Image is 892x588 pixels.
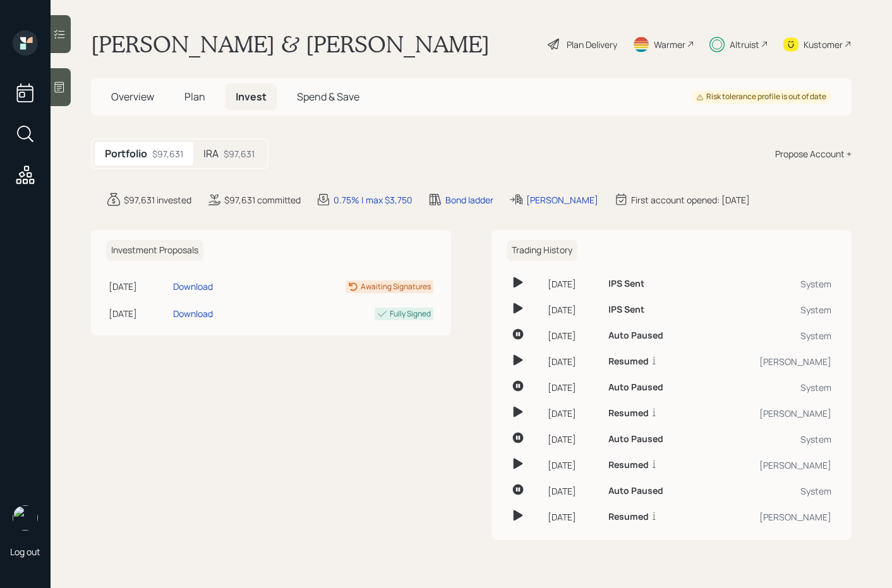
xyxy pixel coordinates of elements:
[730,38,759,51] div: Altruist
[109,307,168,320] div: [DATE]
[548,303,598,316] div: [DATE]
[608,408,649,419] h6: Resumed
[184,90,205,104] span: Plan
[711,355,831,368] div: [PERSON_NAME]
[548,459,598,472] div: [DATE]
[608,382,663,393] h6: Auto Paused
[608,304,644,315] h6: IPS Sent
[152,147,183,160] div: $97,631
[711,484,831,498] div: System
[567,38,617,51] div: Plan Delivery
[109,280,168,293] div: [DATE]
[711,407,831,420] div: [PERSON_NAME]
[526,193,598,207] div: [PERSON_NAME]
[548,433,598,446] div: [DATE]
[608,486,663,496] h6: Auto Paused
[711,459,831,472] div: [PERSON_NAME]
[548,381,598,394] div: [DATE]
[13,505,38,531] img: sami-boghos-headshot.png
[711,381,831,394] div: System
[711,277,831,291] div: System
[548,329,598,342] div: [DATE]
[297,90,359,104] span: Spend & Save
[711,433,831,446] div: System
[608,460,649,471] h6: Resumed
[696,92,826,102] div: Risk tolerance profile is out of date
[91,30,490,58] h1: [PERSON_NAME] & [PERSON_NAME]
[548,407,598,420] div: [DATE]
[775,147,852,160] div: Propose Account +
[124,193,191,207] div: $97,631 invested
[111,90,154,104] span: Overview
[608,356,649,367] h6: Resumed
[548,484,598,498] div: [DATE]
[105,148,147,160] h5: Portfolio
[608,279,644,289] h6: IPS Sent
[236,90,267,104] span: Invest
[804,38,843,51] div: Kustomer
[361,281,431,292] div: Awaiting Signatures
[548,355,598,368] div: [DATE]
[224,147,255,160] div: $97,631
[445,193,493,207] div: Bond ladder
[173,307,213,320] div: Download
[548,277,598,291] div: [DATE]
[10,546,40,558] div: Log out
[203,148,219,160] h5: IRA
[334,193,413,207] div: 0.75% | max $3,750
[173,280,213,293] div: Download
[608,512,649,522] h6: Resumed
[631,193,750,207] div: First account opened: [DATE]
[548,510,598,524] div: [DATE]
[507,240,577,261] h6: Trading History
[106,240,203,261] h6: Investment Proposals
[711,510,831,524] div: [PERSON_NAME]
[224,193,301,207] div: $97,631 committed
[711,329,831,342] div: System
[608,434,663,445] h6: Auto Paused
[654,38,685,51] div: Warmer
[608,330,663,341] h6: Auto Paused
[711,303,831,316] div: System
[390,308,431,320] div: Fully Signed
